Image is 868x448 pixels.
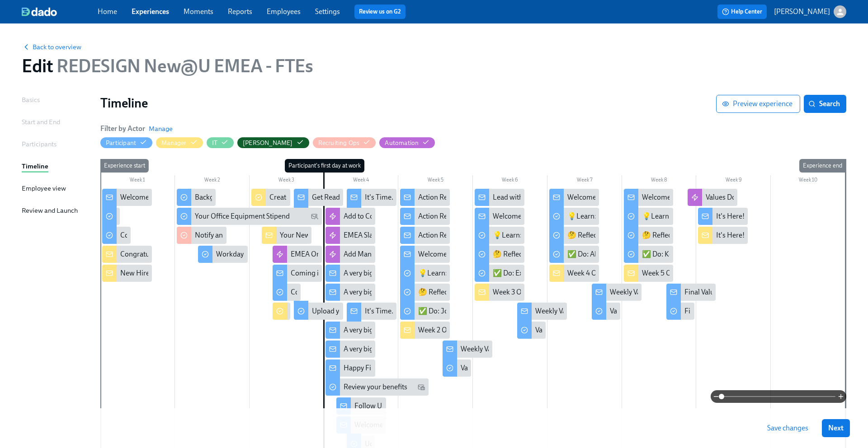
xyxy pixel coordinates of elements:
div: Your New Hire's First 2 Days - What to Expect! [280,230,420,240]
div: ✅ Do: Keep Growing with Career Hub! [624,246,674,263]
div: Review and Launch [22,205,78,215]
div: Week 2 Onboarding for {{ participant.firstName }}- Support Connection & Learning [418,325,673,335]
div: Values Reflection: Relentless Focus [592,303,620,320]
div: It's Here! Your 5 Week Values Reflection [716,230,838,240]
a: Reports [228,7,252,16]
div: ✅ Do: Experiment with Prompting! [493,268,604,278]
div: Welcome to Week 5 — you made it! 🎉 [624,189,674,206]
div: Experience end [799,159,846,173]
div: Action Required Re: Your Benefits [418,211,522,221]
div: 💡Learn: AI at [GEOGRAPHIC_DATA] [493,230,609,240]
div: Week 6 [473,175,547,187]
p: [PERSON_NAME] [774,7,830,17]
div: Upload your photo in Workday! [312,306,408,316]
div: 💡Learn: BEDI Learning Path [418,268,509,278]
div: ✅ Do: Join a Community or Event! [400,303,450,320]
a: dado [22,7,98,16]
div: Add to Cohort Slack Group [325,208,375,225]
div: Experience start [100,159,149,173]
div: Get Ready for Your First Day at [GEOGRAPHIC_DATA]! [312,192,479,202]
div: Values Reflection: Embody Ownership [461,363,578,373]
div: Week 10 [771,175,845,187]
div: 💡Learn: AI at [GEOGRAPHIC_DATA] [475,227,524,244]
span: Save changes [767,424,808,433]
div: It's Time...For Some Swag! [347,303,396,320]
a: Settings [315,7,340,16]
div: Values Reflection: Act As One Team [535,325,643,335]
button: Recruiting Ops [313,137,376,148]
div: Notify and perform background check [177,227,226,244]
div: Review your benefits [344,382,407,392]
div: Congratulations on your new hire! 👏 [120,249,236,259]
div: Action Required Re: Your Benefits [418,230,522,240]
div: Lead with Confidence — Let’s Set You Up for Success at [GEOGRAPHIC_DATA] [493,192,731,202]
div: Action Required Re: Your Benefits [400,208,450,225]
div: Weekly Values Reflection - Act As One Team [517,303,567,320]
div: Values Document Automation [706,192,798,202]
div: 💡Learn: BEDI Learning Path [400,265,450,282]
div: Participants [22,139,57,149]
div: A very big welcome to you from your EMEA People team! [344,325,518,335]
a: Employees [267,7,301,16]
div: Week 3 [250,175,324,187]
div: It's Here! Your 5 Week Values Reflection [698,227,748,244]
div: ✅ Do: Join a Community or Event! [418,306,526,316]
button: Next [822,419,850,437]
div: Upload your photo in Workday! [294,303,344,320]
div: 🤔 Reflect: What's Still On Your Mind? [624,227,674,244]
div: Week 1 [100,175,175,187]
span: Search [810,99,840,108]
span: Next [828,424,844,433]
button: Manager [156,137,203,148]
div: Week 3 Onboarding for {{ participant.firstName }} - Udemy AI Tools [493,287,699,297]
div: 🤔 Reflect: Belonging at Work [418,287,510,297]
a: Experiences [132,7,169,16]
div: Review your benefits [325,378,428,396]
h6: Filter by Actor [100,124,145,134]
div: Hide Recruiting Ops [318,139,360,147]
div: Values Reflection: Embody Ownership [443,359,471,377]
div: ✅ Do: Keep Growing with Career Hub! [642,249,763,259]
div: A very big welcome to you from your EMEA People team! [344,287,518,297]
div: Start and End [22,117,60,127]
span: Help Center [722,7,762,16]
div: Final Values Reflection—Never Stop Learning [666,284,716,301]
div: 🤔 Reflect: Belonging at Work [400,284,450,301]
div: 💡Learn: Check-In On Tools [642,211,729,221]
div: Confirm shipping address [102,227,131,244]
div: Week 8 [622,175,697,187]
div: Confirm Laptop Received! [291,287,371,297]
div: Workday Tasks [198,246,248,263]
div: Values Document Automation [688,189,737,206]
span: Preview experience [724,99,793,108]
div: Follow Up Re: Your Benefits [336,397,386,415]
h1: Timeline [100,95,716,111]
div: 💡Learn: Purpose Driven Performance [567,211,688,221]
img: dado [22,7,57,16]
h1: Edit [22,55,313,77]
div: A very big welcome to you from your EMEA People team! [325,322,375,339]
svg: Work Email [418,383,425,391]
div: Final Values Reflection: Never Stop Learning [666,303,695,320]
div: 💡Learn: Purpose Driven Performance [549,208,599,225]
button: Help Center [717,5,767,19]
div: Hide Automation [385,139,419,147]
div: Welcome to Udemy - We’re So Happy You’re Here! [120,192,273,202]
div: A very big welcome to you from your EMEA People team! [344,344,518,354]
div: It's Here! Your 5 Week Values Reflection [698,208,748,225]
a: Review us on G2 [359,7,401,16]
div: It's Time....For Some Swag! [347,189,396,206]
div: 🤔 Reflect: Using AI at Work [493,249,579,259]
div: ✅ Do: About Profile & UProps [567,249,663,259]
div: Coming into office on your first day? [273,265,322,282]
div: It's Time...For Some Swag! [365,306,447,316]
div: Background check completion [195,192,288,202]
div: EMEA Slack Channels [325,227,375,244]
div: Happy First Day! [325,359,375,377]
div: 💡Learn: Check-In On Tools [624,208,674,225]
button: Review us on G2 [354,5,406,19]
div: Weekly Values Reflection—Embody Ownership [443,341,492,358]
button: Manage [149,124,173,133]
div: Welcome to Week 2 at Udemy - you're off and running! [418,249,585,259]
